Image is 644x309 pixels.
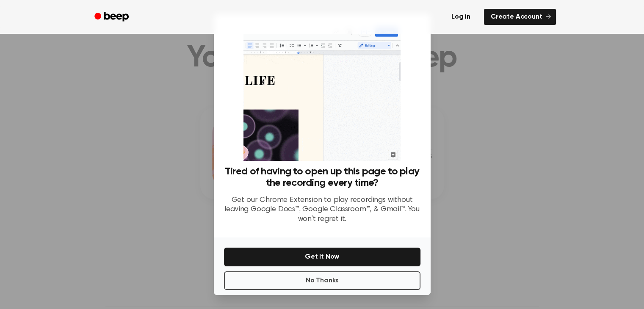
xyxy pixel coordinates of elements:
[484,9,556,25] a: Create Account
[224,271,420,290] button: No Thanks
[224,166,420,189] h3: Tired of having to open up this page to play the recording every time?
[88,9,136,25] a: Beep
[243,24,401,161] img: Beep extension in action
[224,248,420,266] button: Get It Now
[224,196,420,224] p: Get our Chrome Extension to play recordings without leaving Google Docs™, Google Classroom™, & Gm...
[443,7,479,27] a: Log in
